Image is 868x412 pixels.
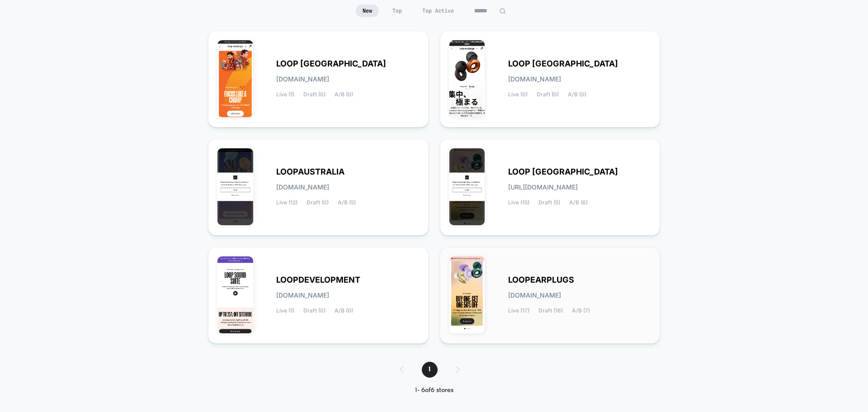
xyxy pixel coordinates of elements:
span: [DOMAIN_NAME] [508,292,561,298]
img: LOOPAUSTRALIA [217,148,253,225]
span: Draft (18) [538,308,563,314]
span: [DOMAIN_NAME] [276,292,329,298]
span: A/B (0) [568,91,586,98]
img: LOOPDEVELOPMENT [217,256,253,333]
span: Top [386,5,409,17]
img: edit [499,8,506,14]
span: Draft (0) [537,91,559,98]
span: Live (12) [276,199,297,206]
span: Live (1) [276,91,294,98]
span: Draft (0) [303,308,325,314]
span: LOOPEARPLUGS [508,277,574,283]
span: LOOPDEVELOPMENT [276,277,360,283]
span: Live (1) [276,308,294,314]
span: [DOMAIN_NAME] [276,76,329,82]
span: LOOP [GEOGRAPHIC_DATA] [508,61,618,67]
div: 1 - 6 of 6 stores [391,387,478,394]
span: Draft (5) [538,199,560,206]
span: Draft (0) [303,91,325,98]
span: LOOPAUSTRALIA [276,169,344,175]
span: Top Active [415,5,461,17]
span: Draft (0) [307,199,329,206]
img: LOOP_INDIA [217,40,253,117]
span: New [356,5,379,17]
span: [DOMAIN_NAME] [508,76,561,82]
img: LOOPEARPLUGS [449,256,485,333]
span: [URL][DOMAIN_NAME] [508,184,578,190]
span: A/B (0) [335,91,353,98]
span: A/B (7) [572,308,590,314]
span: [DOMAIN_NAME] [276,184,329,190]
span: Live (15) [508,199,529,206]
span: Live (17) [508,308,529,314]
span: 1 [422,362,438,378]
span: A/B (0) [335,308,353,314]
span: A/B (5) [338,199,356,206]
span: Live (0) [508,91,528,98]
img: LOOP_UNITED_STATES [449,148,485,225]
img: LOOP_JAPAN [449,40,485,117]
span: LOOP [GEOGRAPHIC_DATA] [508,169,618,175]
span: LOOP [GEOGRAPHIC_DATA] [276,61,386,67]
span: A/B (6) [569,199,588,206]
